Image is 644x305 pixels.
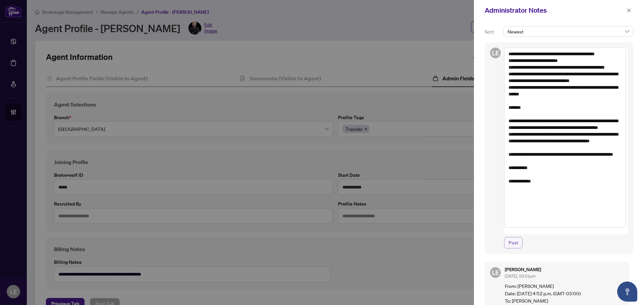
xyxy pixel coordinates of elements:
div: Administrator Notes [485,5,625,15]
span: Post [508,237,518,248]
span: LE [492,268,499,277]
span: Newest [507,26,629,36]
span: LE [492,48,499,58]
button: Open asap [617,282,637,302]
span: [DATE], 03:01pm [505,274,535,279]
p: Sort: [485,28,501,35]
h5: [PERSON_NAME] [505,267,624,272]
button: Post [504,237,523,248]
span: close [627,8,631,13]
